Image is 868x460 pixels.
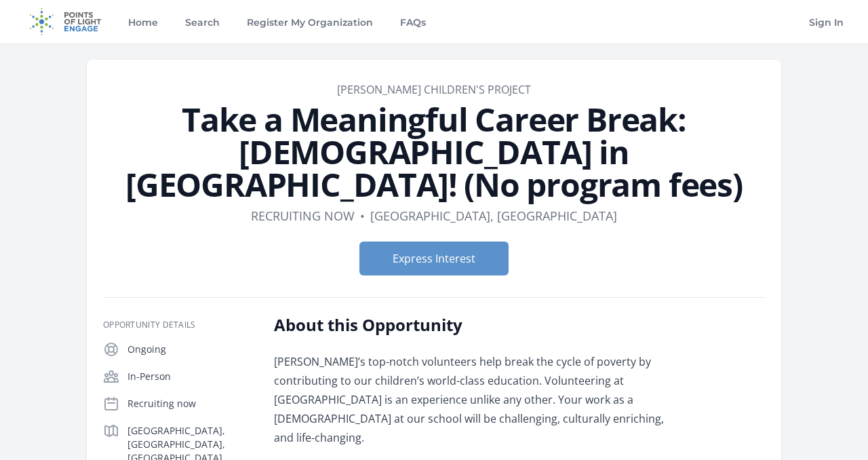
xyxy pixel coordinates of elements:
p: Ongoing [127,343,252,356]
div: • [360,206,365,225]
p: Recruiting now [127,397,252,410]
h2: About this Opportunity [274,314,671,336]
dd: Recruiting now [251,206,355,225]
p: In-Person [127,370,252,383]
h1: Take a Meaningful Career Break: [DEMOGRAPHIC_DATA] in [GEOGRAPHIC_DATA]! (No program fees) [103,103,765,201]
a: [PERSON_NAME] Children's Project [337,82,531,97]
button: Express Interest [359,242,509,275]
h3: Opportunity Details [103,320,252,330]
dd: [GEOGRAPHIC_DATA], [GEOGRAPHIC_DATA] [370,206,617,225]
p: [PERSON_NAME]’s top-notch volunteers help break the cycle of poverty by contributing to our child... [274,352,671,447]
